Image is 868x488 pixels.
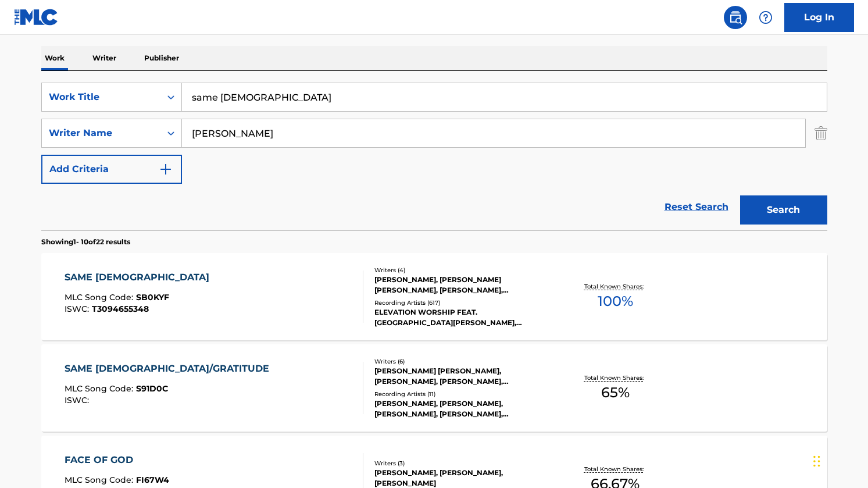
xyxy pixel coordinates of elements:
[374,459,550,468] div: Writers ( 3 )
[41,155,182,184] button: Add Criteria
[65,383,136,394] span: MLC Song Code :
[159,162,173,176] img: 9d2ae6d4665cec9f34b9.svg
[584,373,646,382] p: Total Known Shares:
[49,126,153,140] div: Writer Name
[41,253,827,340] a: SAME [DEMOGRAPHIC_DATA]MLC Song Code:SB0KYFISWC:T3094655348Writers (4)[PERSON_NAME], [PERSON_NAME...
[810,432,868,488] iframe: Chat Widget
[374,390,550,398] div: Recording Artists ( 11 )
[41,344,827,432] a: SAME [DEMOGRAPHIC_DATA]/GRATITUDEMLC Song Code:S91D0CISWC:Writers (6)[PERSON_NAME] [PERSON_NAME],...
[374,266,550,275] div: Writers ( 4 )
[740,195,827,225] button: Search
[136,475,169,485] span: FI67W4
[784,3,854,32] a: Log In
[89,46,120,70] p: Writer
[813,444,820,479] div: Drag
[65,453,169,467] div: FACE OF GOD
[41,237,130,247] p: Showing 1 - 10 of 22 results
[141,46,183,70] p: Publisher
[65,292,136,302] span: MLC Song Code :
[65,304,92,314] span: ISWC :
[759,10,773,24] img: help
[92,304,149,314] span: T3094655348
[659,194,734,220] a: Reset Search
[754,6,777,29] div: Help
[374,307,550,328] div: ELEVATION WORSHIP FEAT. [GEOGRAPHIC_DATA][PERSON_NAME], ELEVATION WORSHIP, ELEVATION WORSHIP,[PER...
[584,465,646,473] p: Total Known Shares:
[374,357,550,366] div: Writers ( 6 )
[724,6,747,29] a: Public Search
[14,9,59,26] img: MLC Logo
[728,10,742,24] img: search
[41,83,827,230] form: Search Form
[136,292,169,302] span: SB0KYF
[41,46,68,70] p: Work
[65,362,275,376] div: SAME [DEMOGRAPHIC_DATA]/GRATITUDE
[598,291,633,312] span: 100 %
[65,395,92,405] span: ISWC :
[374,275,550,295] div: [PERSON_NAME], [PERSON_NAME] [PERSON_NAME], [PERSON_NAME], [PERSON_NAME]
[49,90,153,104] div: Work Title
[601,382,630,403] span: 65 %
[374,398,550,419] div: [PERSON_NAME], [PERSON_NAME], [PERSON_NAME], [PERSON_NAME], [PERSON_NAME]
[65,270,215,284] div: SAME [DEMOGRAPHIC_DATA]
[374,298,550,307] div: Recording Artists ( 617 )
[65,475,136,485] span: MLC Song Code :
[374,366,550,387] div: [PERSON_NAME] [PERSON_NAME], [PERSON_NAME], [PERSON_NAME], [PERSON_NAME], [PERSON_NAME] [PERSON_N...
[815,119,827,148] img: Delete Criterion
[584,282,646,291] p: Total Known Shares:
[136,383,168,394] span: S91D0C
